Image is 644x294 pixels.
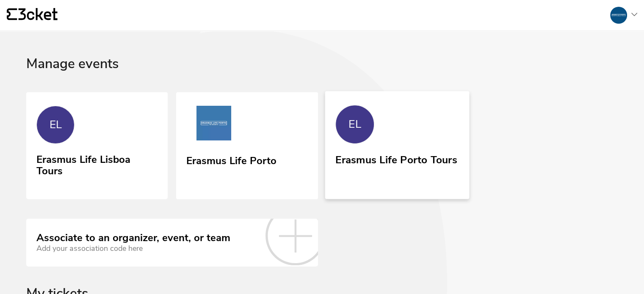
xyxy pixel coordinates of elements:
div: EL [348,118,361,131]
img: Erasmus Life Porto [186,106,241,144]
g: {' '} [7,8,17,20]
a: EL Erasmus Life Lisboa Tours [26,92,168,198]
a: Associate to an organizer, event, or team Add your association code here [26,219,318,266]
div: Erasmus Life Porto [186,152,276,167]
a: Erasmus Life Porto Erasmus Life Porto [176,92,318,200]
div: Associate to an organizer, event, or team [36,232,230,244]
a: EL Erasmus Life Porto Tours [325,91,469,199]
div: Add your association code here [36,244,230,253]
div: EL [50,118,62,131]
a: {' '} [7,8,58,22]
div: Manage events [26,56,618,92]
div: Erasmus Life Porto Tours [335,151,457,166]
div: Erasmus Life Lisboa Tours [36,151,158,177]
